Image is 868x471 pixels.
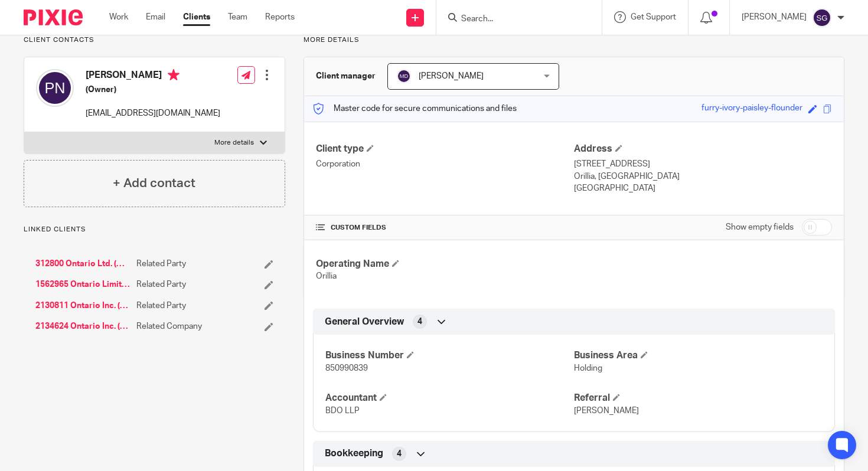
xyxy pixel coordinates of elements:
[304,35,844,45] p: More details
[24,225,285,234] p: Linked clients
[726,221,794,233] label: Show empty fields
[574,364,602,372] span: Holding
[397,448,402,460] span: 4
[574,349,823,362] h4: Business Area
[86,69,220,84] h4: [PERSON_NAME]
[574,158,832,170] p: [STREET_ADDRESS]
[574,171,832,182] p: Orillia, [GEOGRAPHIC_DATA]
[316,272,337,280] span: Orillia
[316,223,574,233] h4: CUSTOM FIELDS
[325,392,574,404] h4: Accountant
[325,349,574,362] h4: Business Number
[214,138,254,148] p: More details
[183,11,210,23] a: Clients
[742,11,807,23] p: [PERSON_NAME]
[460,14,566,25] input: Search
[113,174,195,192] h4: + Add contact
[136,258,186,270] span: Related Party
[316,258,574,270] h4: Operating Name
[35,300,130,312] a: 2130811 Ontario Inc. ([GEOGRAPHIC_DATA])
[316,158,574,170] p: Corporation
[35,258,130,270] a: 312800 Ontario Ltd. (Muskoka)
[325,316,404,328] span: General Overview
[36,69,74,107] img: svg%3E
[136,300,186,312] span: Related Party
[631,13,676,21] span: Get Support
[812,8,831,27] img: svg%3E
[24,9,83,25] img: Pixie
[35,279,130,290] a: 1562965 Ontario Limited ([GEOGRAPHIC_DATA])
[265,11,295,23] a: Reports
[417,316,422,328] span: 4
[313,103,517,115] p: Master code for secure communications and files
[574,182,832,194] p: [GEOGRAPHIC_DATA]
[419,72,484,80] span: [PERSON_NAME]
[701,102,802,116] div: furry-ivory-paisley-flounder
[86,84,220,96] h5: (Owner)
[325,447,383,460] span: Bookkeeping
[228,11,247,23] a: Team
[86,107,220,119] p: [EMAIL_ADDRESS][DOMAIN_NAME]
[397,69,411,83] img: svg%3E
[574,143,832,155] h4: Address
[316,70,376,82] h3: Client manager
[35,320,130,332] a: 2134624 Ontario Inc. ([GEOGRAPHIC_DATA])
[574,392,823,404] h4: Referral
[574,407,639,415] span: [PERSON_NAME]
[24,35,285,45] p: Client contacts
[136,279,186,290] span: Related Party
[316,143,574,155] h4: Client type
[325,407,360,415] span: BDO LLP
[109,11,128,23] a: Work
[136,320,202,332] span: Related Company
[146,11,165,23] a: Email
[325,364,368,372] span: 850990839
[168,69,180,81] i: Primary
